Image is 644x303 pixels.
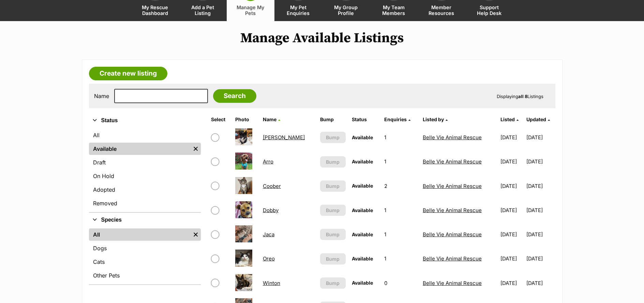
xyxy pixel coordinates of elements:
[326,158,340,165] span: Bump
[498,271,526,295] td: [DATE]
[526,223,554,246] td: [DATE]
[235,4,266,16] span: Manage My Pets
[423,207,482,213] a: Belle Vie Animal Rescue
[326,255,340,262] span: Bump
[526,116,546,122] span: Updated
[140,4,170,16] span: My Rescue Dashboard
[498,126,526,149] td: [DATE]
[320,277,346,289] button: Bump
[331,4,361,16] span: My Group Profile
[349,114,381,125] th: Status
[320,253,346,265] button: Bump
[326,280,340,287] span: Bump
[320,229,346,240] button: Bump
[213,89,256,103] input: Search
[526,247,554,270] td: [DATE]
[320,205,346,216] button: Bump
[89,269,201,282] a: Other Pets
[89,67,167,80] a: Create new listing
[89,228,191,241] a: All
[352,207,373,213] span: Available
[423,255,482,262] a: Belle Vie Animal Rescue
[89,156,201,169] a: Draft
[326,231,340,238] span: Bump
[423,116,444,122] span: Listed by
[317,114,348,125] th: Bump
[320,156,346,168] button: Bump
[498,198,526,222] td: [DATE]
[518,94,527,99] strong: all 8
[526,271,554,295] td: [DATE]
[498,247,526,270] td: [DATE]
[326,207,340,214] span: Bump
[352,256,373,261] span: Available
[381,271,419,295] td: 0
[526,174,554,198] td: [DATE]
[326,182,340,190] span: Bump
[526,126,554,149] td: [DATE]
[263,116,276,122] span: Name
[208,114,232,125] th: Select
[191,228,201,241] a: Remove filter
[326,134,340,141] span: Bump
[191,143,201,155] a: Remove filter
[352,183,373,189] span: Available
[423,134,482,141] a: Belle Vie Animal Rescue
[526,198,554,222] td: [DATE]
[423,116,448,122] a: Listed by
[498,174,526,198] td: [DATE]
[384,116,407,122] span: translation missing: en.admin.listings.index.attributes.enquiries
[381,150,419,173] td: 1
[89,116,201,125] button: Status
[526,150,554,173] td: [DATE]
[526,116,550,122] a: Updated
[474,4,505,16] span: Support Help Desk
[320,180,346,192] button: Bump
[263,280,280,286] a: Winton
[94,93,109,99] label: Name
[498,223,526,246] td: [DATE]
[89,128,201,212] div: Status
[381,126,419,149] td: 1
[233,114,259,125] th: Photo
[89,143,191,155] a: Available
[378,4,409,16] span: My Team Members
[423,158,482,165] a: Belle Vie Animal Rescue
[263,158,273,165] a: Arro
[384,116,410,122] a: Enquiries
[89,197,201,209] a: Removed
[283,4,314,16] span: My Pet Enquiries
[500,116,519,122] a: Listed
[498,150,526,173] td: [DATE]
[423,183,482,189] a: Belle Vie Animal Rescue
[263,231,274,238] a: Jaca
[320,132,346,143] button: Bump
[263,183,281,189] a: Coober
[188,4,218,16] span: Add a Pet Listing
[89,242,201,254] a: Dogs
[89,170,201,182] a: On Hold
[263,134,305,141] a: [PERSON_NAME]
[423,280,482,286] a: Belle Vie Animal Rescue
[89,129,201,141] a: All
[381,247,419,270] td: 1
[263,255,275,262] a: Oreo
[381,198,419,222] td: 1
[500,116,515,122] span: Listed
[352,280,373,286] span: Available
[381,223,419,246] td: 1
[89,256,201,268] a: Cats
[263,116,280,122] a: Name
[89,227,201,284] div: Species
[352,232,373,237] span: Available
[89,184,201,196] a: Adopted
[352,134,373,140] span: Available
[426,4,457,16] span: Member Resources
[352,159,373,164] span: Available
[263,207,279,213] a: Dobby
[381,174,419,198] td: 2
[89,216,201,224] button: Species
[497,94,543,99] span: Displaying Listings
[423,231,482,238] a: Belle Vie Animal Rescue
